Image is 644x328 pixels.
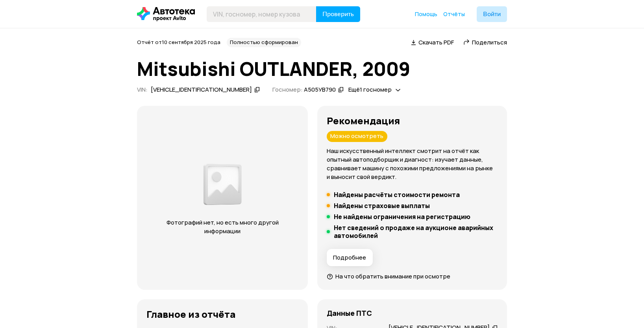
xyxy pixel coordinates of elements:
p: Фотографий нет, но есть много другой информации [153,218,292,236]
span: Госномер: [272,85,303,94]
span: Помощь [415,10,437,18]
span: Скачать PDF [418,38,454,46]
span: Войти [483,11,501,17]
span: Ещё 1 госномер [348,85,392,94]
h5: Найдены страховые выплаты [334,202,430,210]
h1: Mitsubishi OUTLANDER, 2009 [137,58,507,79]
a: Помощь [415,10,437,18]
span: Поделиться [472,38,507,46]
div: Можно осмотреть [327,131,387,142]
h5: Нет сведений о продаже на аукционе аварийных автомобилей [334,224,498,240]
button: Проверить [316,6,360,22]
a: Поделиться [463,38,507,46]
span: Отчёты [443,10,465,18]
h4: Данные ПТС [327,309,372,317]
span: Отчёт от 10 сентября 2025 года [137,39,220,46]
h3: Главное из отчёта [146,309,298,320]
input: VIN, госномер, номер кузова [207,6,316,22]
h3: Рекомендация [327,115,498,126]
span: VIN : [137,85,148,94]
button: Войти [477,6,507,22]
h5: Не найдены ограничения на регистрацию [334,213,470,221]
h5: Найдены расчёты стоимости ремонта [334,191,460,199]
span: Подробнее [333,254,366,262]
div: [VEHICLE_IDENTIFICATION_NUMBER] [151,86,252,94]
a: На что обратить внимание при осмотре [327,272,450,280]
a: Скачать PDF [411,38,454,46]
div: А505УВ790 [304,86,336,94]
button: Подробнее [327,249,373,266]
span: Проверить [322,11,354,17]
span: На что обратить внимание при осмотре [335,272,450,280]
a: Отчёты [443,10,465,18]
img: d89e54fb62fcf1f0.png [202,160,243,208]
p: Наш искусственный интеллект смотрит на отчёт как опытный автоподборщик и диагност: изучает данные... [327,147,498,181]
div: Полностью сформирован [227,38,301,47]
